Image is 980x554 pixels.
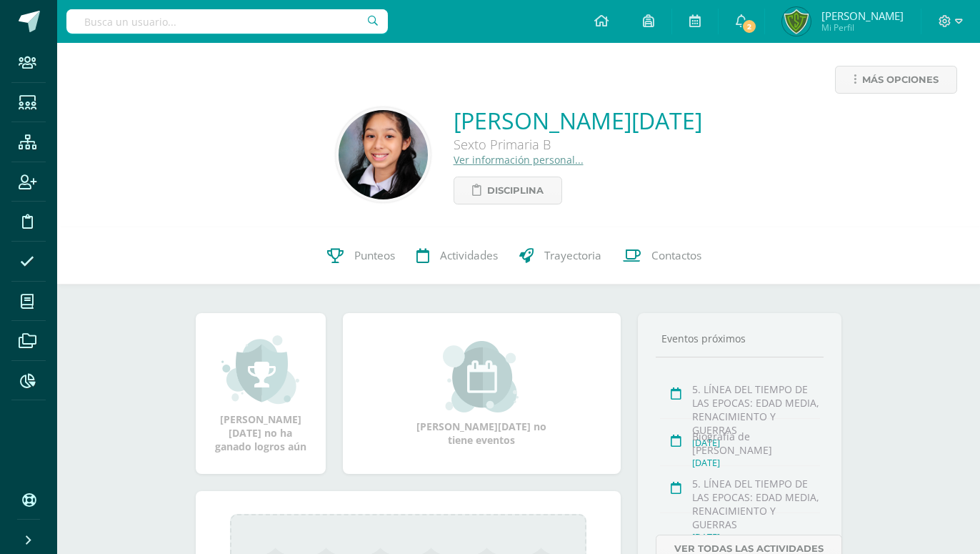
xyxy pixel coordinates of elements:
[454,105,702,136] a: [PERSON_NAME][DATE]
[612,227,712,285] a: Contactos
[692,477,820,531] div: 5. LÍNEA DEL TIEMPO DE LAS EPOCAS: EDAD MEDIA, RENACIMIENTO Y GUERRAS
[406,227,509,285] a: Actividades
[692,430,820,457] div: Biografía de [PERSON_NAME]
[339,110,428,199] img: 065fbca74f1c5f3dac7e6beca535f4c0.png
[692,382,820,437] div: 5. LÍNEA DEL TIEMPO DE LAS EPOCAS: EDAD MEDIA, RENACIMIENTO Y GUERRAS
[443,341,521,412] img: event_small.png
[862,66,939,93] span: Más opciones
[66,9,388,34] input: Busca un usuario...
[316,227,406,285] a: Punteos
[544,248,601,263] span: Trayectoria
[692,457,820,469] div: [DATE]
[410,341,553,447] div: [PERSON_NAME][DATE] no tiene eventos
[692,531,820,543] div: [DATE]
[509,227,612,285] a: Trayectoria
[221,334,299,405] img: achievement_small.png
[454,136,702,153] div: Sexto Primaria B
[210,334,311,453] div: [PERSON_NAME][DATE] no ha ganado logros aún
[651,248,701,263] span: Contactos
[656,332,824,345] div: Eventos próximos
[354,248,395,263] span: Punteos
[440,248,498,263] span: Actividades
[741,19,757,34] span: 2
[454,177,562,204] a: Disciplina
[835,66,957,94] a: Más opciones
[487,177,544,204] span: Disciplina
[821,9,904,23] span: [PERSON_NAME]
[454,153,584,167] a: Ver información personal...
[782,7,811,36] img: a027cb2715fc0bed0e3d53f9a5f0b33d.png
[821,21,904,34] span: Mi Perfil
